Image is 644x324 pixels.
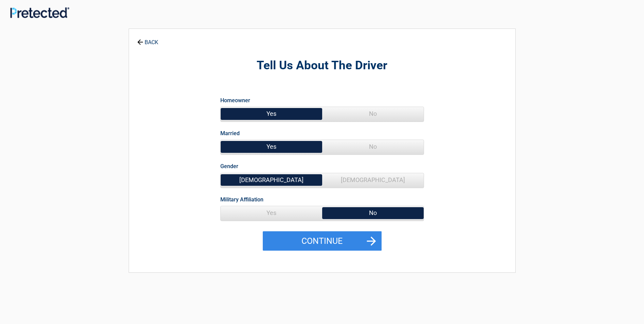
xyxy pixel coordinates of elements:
[221,173,322,187] span: [DEMOGRAPHIC_DATA]
[220,162,238,171] label: Gender
[136,33,160,45] a: BACK
[220,129,240,138] label: Married
[220,195,263,204] label: Military Affiliation
[322,173,424,187] span: [DEMOGRAPHIC_DATA]
[221,107,322,121] span: Yes
[166,58,478,74] h2: Tell Us About The Driver
[221,206,322,220] span: Yes
[322,140,424,154] span: No
[322,107,424,121] span: No
[263,231,382,251] button: Continue
[10,7,69,18] img: Main Logo
[322,206,424,220] span: No
[221,140,322,154] span: Yes
[220,96,250,105] label: Homeowner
